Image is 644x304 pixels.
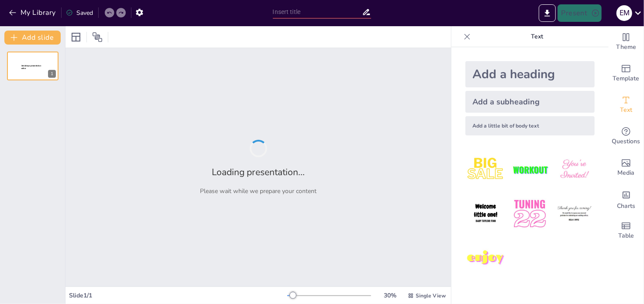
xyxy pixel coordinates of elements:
img: 2.jpeg [510,149,550,190]
div: Add images, graphics, shapes or video [609,152,644,183]
div: 1 [48,70,56,78]
img: 4.jpeg [465,193,506,234]
div: Saved [66,9,93,17]
h2: Loading presentation... [212,166,305,178]
span: Position [92,32,103,42]
div: Add ready made slides [609,58,644,89]
span: Theme [616,42,636,52]
span: Template [613,74,640,83]
button: Add slide [4,31,61,45]
span: Text [620,105,632,115]
div: Layout [69,30,83,44]
div: Add text boxes [609,89,644,121]
div: Get real-time input from your audience [609,121,644,152]
img: 5.jpeg [510,193,550,234]
div: 1 [7,52,59,80]
div: 30 % [380,291,401,300]
button: Export to PowerPoint [539,4,556,22]
p: Please wait while we prepare your content [200,187,317,195]
div: Slide 1 / 1 [69,291,287,300]
div: Add a subheading [465,91,595,113]
img: 1.jpeg [465,149,506,190]
div: E M [616,5,632,21]
span: Charts [617,201,635,211]
div: Add a little bit of body text [465,116,595,135]
span: Single View [416,292,446,299]
button: E M [616,4,632,22]
span: Table [618,231,634,241]
span: Questions [612,137,641,146]
img: 6.jpeg [554,193,595,234]
img: 3.jpeg [554,149,595,190]
div: Add a heading [465,61,595,87]
span: Media [618,168,635,178]
span: Sendsteps presentation editor [21,65,41,69]
button: My Library [7,6,59,20]
img: 7.jpeg [465,238,506,279]
div: Add a table [609,215,644,246]
button: Present [558,4,601,22]
div: Add charts and graphs [609,183,644,215]
p: Text [474,26,600,47]
input: Insert title [273,6,362,18]
div: Change the overall theme [609,26,644,58]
